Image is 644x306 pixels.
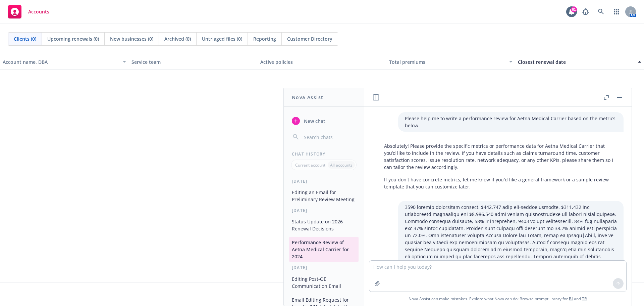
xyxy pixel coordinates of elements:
p: Absolutely! Please provide the specific metrics or performance data for Aetna Medical Carrier tha... [384,142,617,171]
span: Accounts [28,9,49,14]
div: [DATE] [284,208,364,213]
span: Nova Assist can make mistakes. Explore what Nova can do: Browse prompt library for and [409,292,587,306]
button: Total premiums [386,54,515,70]
a: Accounts [5,2,52,21]
a: Report a Bug [579,5,592,18]
a: BI [569,296,573,302]
div: Closest renewal date [518,58,634,65]
div: 61 [571,6,577,12]
p: Please help me to write a performance review for Aetna Medical Carrier based on the metrics below. [405,115,617,129]
button: Performance Review of Aetna Medical Carrier for 2024 [289,237,359,262]
span: Untriaged files (0) [202,35,242,42]
div: [DATE] [284,178,364,184]
button: Editing Post-OE Communication Email [289,273,359,292]
button: Editing an Email for Preliminary Review Meeting [289,187,359,205]
p: All accounts [330,162,353,168]
button: New chat [289,115,359,127]
div: Service team [131,58,255,65]
a: TR [582,296,587,302]
input: Search chats [303,132,356,142]
span: New chat [303,118,325,125]
p: Current account [295,162,325,168]
span: Reporting [253,35,276,42]
div: Account name, DBA [3,58,119,65]
div: Chat History [284,151,364,157]
button: Service team [129,54,258,70]
span: New businesses (0) [110,35,153,42]
span: Customer Directory [287,35,332,42]
div: Active policies [260,58,384,65]
button: Closest renewal date [515,54,644,70]
span: Clients (0) [14,35,36,42]
span: Archived (0) [164,35,191,42]
div: [DATE] [284,265,364,270]
a: Search [594,5,608,18]
div: Total premiums [389,58,505,65]
button: Active policies [258,54,386,70]
a: Switch app [610,5,623,18]
h1: Nova Assist [292,94,323,101]
button: Status Update on 2026 Renewal Decisions [289,216,359,234]
span: Upcoming renewals (0) [47,35,99,42]
p: If you don't have concrete metrics, let me know if you'd like a general framework or a sample rev... [384,176,617,190]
